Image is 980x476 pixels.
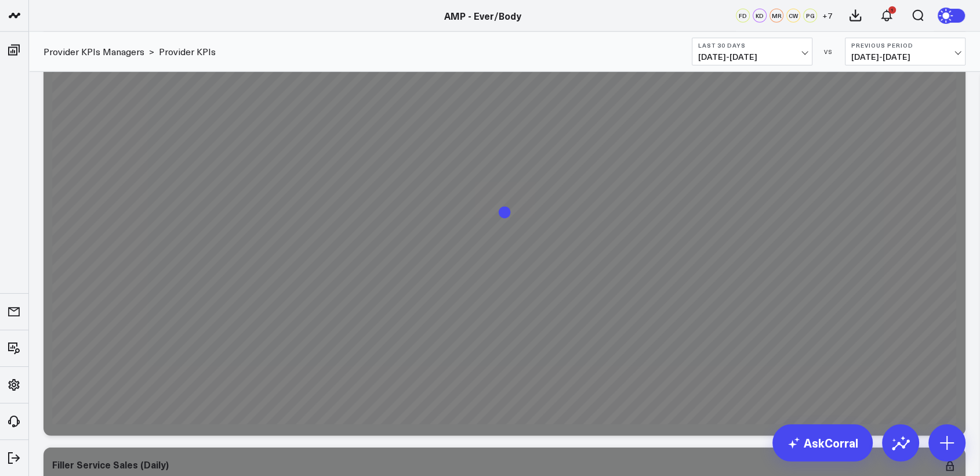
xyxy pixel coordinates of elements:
[820,9,834,23] button: +7
[52,458,169,471] div: Filler Service Sales (Daily)
[772,424,873,461] a: AskCorral
[845,38,966,66] button: Previous Period[DATE]-[DATE]
[770,9,783,23] div: MR
[803,9,817,23] div: PG
[43,45,144,58] a: Provider KPIs Managers
[736,9,750,23] div: FD
[818,48,839,55] div: VS
[43,45,154,58] div: >
[888,6,896,14] div: 1
[822,12,832,20] span: + 7
[851,42,959,49] b: Previous Period
[851,52,959,62] span: [DATE] - [DATE]
[786,9,800,23] div: CW
[753,9,767,23] div: KD
[698,52,806,62] span: [DATE] - [DATE]
[698,42,806,49] b: Last 30 Days
[692,38,812,66] button: Last 30 Days[DATE]-[DATE]
[159,45,216,58] a: Provider KPIs
[444,9,521,22] a: AMP - Ever/Body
